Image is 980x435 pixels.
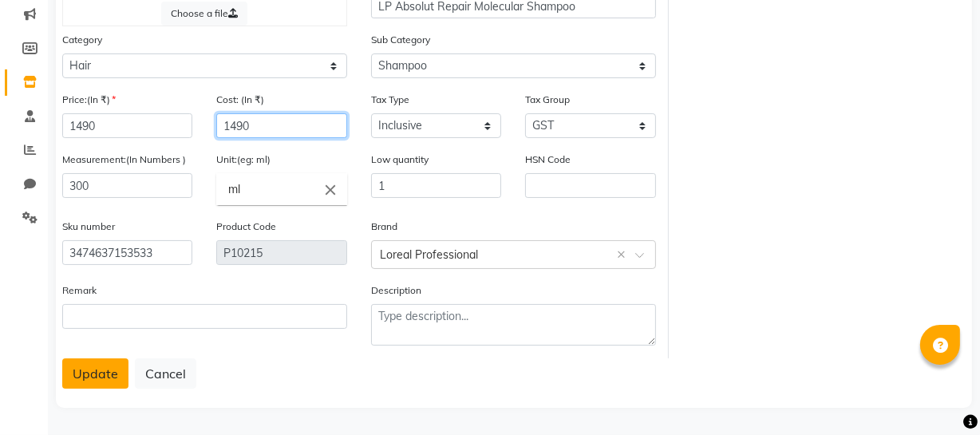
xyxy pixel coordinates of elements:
[371,33,430,47] label: Sub Category
[62,33,102,47] label: Category
[216,219,276,234] label: Product Code
[135,358,196,389] button: Cancel
[525,93,570,107] label: Tax Group
[62,219,115,234] label: Sku number
[371,219,397,234] label: Brand
[216,93,264,107] label: Cost: (In ₹)
[62,283,97,298] label: Remark
[216,240,346,265] input: Leave empty to Autogenerate
[216,152,271,167] label: Unit:(eg: ml)
[161,2,247,26] label: Choose a file
[62,152,186,167] label: Measurement:(In Numbers )
[371,283,421,298] label: Description
[322,180,339,198] i: Close
[62,93,116,107] label: Price:(In ₹)
[371,152,429,167] label: Low quantity
[371,93,409,107] label: Tax Type
[617,247,630,263] span: Clear all
[525,152,571,167] label: HSN Code
[62,358,128,389] button: Update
